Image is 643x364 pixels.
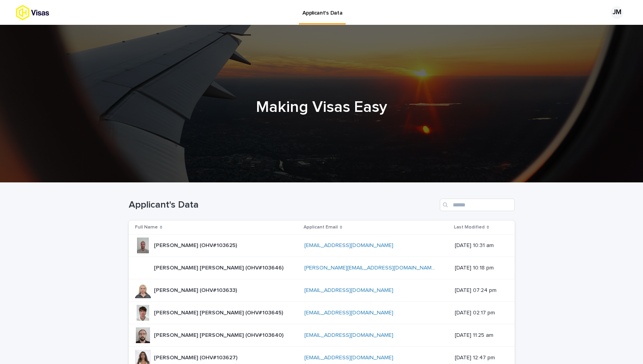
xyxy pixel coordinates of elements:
[455,242,502,249] p: [DATE] 10:31 am
[154,353,239,361] p: [PERSON_NAME] (OHV#103627)
[154,331,285,339] p: [PERSON_NAME] [PERSON_NAME] (OHV#103640)
[129,199,437,211] h1: Applicant's Data
[154,286,239,294] p: [PERSON_NAME] (OHV#103633)
[129,324,515,347] tr: [PERSON_NAME] [PERSON_NAME] (OHV#103640)[PERSON_NAME] [PERSON_NAME] (OHV#103640) [EMAIL_ADDRESS][...
[154,308,285,316] p: [PERSON_NAME] [PERSON_NAME] (OHV#103645)
[611,6,623,19] div: JM
[304,223,338,232] p: Applicant Email
[304,265,436,271] a: [PERSON_NAME][EMAIL_ADDRESS][DOMAIN_NAME]
[129,279,515,302] tr: [PERSON_NAME] (OHV#103633)[PERSON_NAME] (OHV#103633) [EMAIL_ADDRESS][DOMAIN_NAME] [DATE] 07:24 pm
[455,310,502,316] p: [DATE] 02:17 pm
[129,234,515,257] tr: [PERSON_NAME] (OHV#103625)[PERSON_NAME] (OHV#103625) [EMAIL_ADDRESS][DOMAIN_NAME] [DATE] 10:31 am
[129,302,515,324] tr: [PERSON_NAME] [PERSON_NAME] (OHV#103645)[PERSON_NAME] [PERSON_NAME] (OHV#103645) [EMAIL_ADDRESS][...
[454,223,485,232] p: Last Modified
[304,355,393,360] a: [EMAIL_ADDRESS][DOMAIN_NAME]
[304,332,393,338] a: [EMAIL_ADDRESS][DOMAIN_NAME]
[455,287,502,294] p: [DATE] 07:24 pm
[455,355,502,361] p: [DATE] 12:47 pm
[16,5,77,20] img: tx8HrbJQv2PFQx4TXEq5
[135,223,158,232] p: Full Name
[154,241,239,249] p: [PERSON_NAME] (OHV#103625)
[129,257,515,279] tr: [PERSON_NAME] [PERSON_NAME] (OHV#103646)[PERSON_NAME] [PERSON_NAME] (OHV#103646) [PERSON_NAME][EM...
[304,310,393,316] a: [EMAIL_ADDRESS][DOMAIN_NAME]
[455,332,502,339] p: [DATE] 11:25 am
[304,288,393,293] a: [EMAIL_ADDRESS][DOMAIN_NAME]
[455,265,502,271] p: [DATE] 10:18 pm
[440,199,515,211] input: Search
[154,263,285,271] p: [PERSON_NAME] [PERSON_NAME] (OHV#103646)
[304,243,393,248] a: [EMAIL_ADDRESS][DOMAIN_NAME]
[129,98,515,117] h1: Making Visas Easy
